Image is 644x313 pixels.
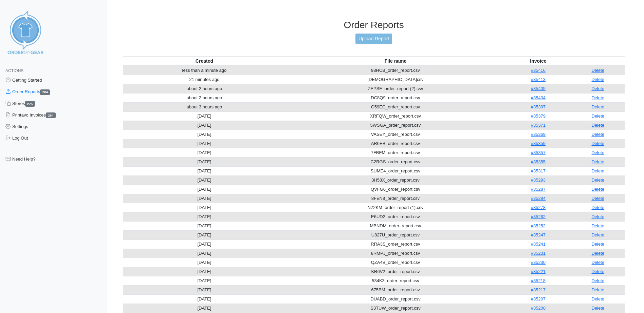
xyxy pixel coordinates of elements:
td: U827U_order_report.csv [286,230,505,239]
a: Delete [591,214,604,219]
a: #35413 [531,77,546,82]
td: about 2 hours ago [123,84,286,93]
a: Delete [591,77,604,82]
th: File name [286,56,505,66]
a: Delete [591,260,604,265]
a: #35278 [531,205,546,210]
a: Delete [591,150,604,155]
td: [DATE] [123,239,286,249]
a: #35357 [531,150,546,155]
a: Delete [591,168,604,173]
a: Delete [591,269,604,274]
a: Delete [591,123,604,128]
td: [DATE] [123,276,286,285]
td: [DATE] [123,166,286,175]
td: [DATE] [123,139,286,148]
td: [DEMOGRAPHIC_DATA]csv [286,75,505,84]
a: Delete [591,296,604,301]
a: #35252 [531,223,546,228]
td: 5WSGA_order_report.csv [286,121,505,130]
a: Delete [591,287,604,292]
td: [DATE] [123,148,286,157]
h3: Order Reports [123,19,625,31]
td: MBNDM_order_report.csv [286,221,505,230]
a: Delete [591,104,604,109]
a: #35247 [531,232,546,237]
a: Delete [591,223,604,228]
span: 284 [40,89,50,95]
a: Delete [591,68,604,73]
a: Delete [591,196,604,201]
td: SUME4_order_report.csv [286,166,505,175]
a: #35359 [531,141,546,146]
th: Invoice [505,56,571,66]
td: C2RGS_order_report.csv [286,157,505,166]
a: Delete [591,306,604,311]
td: QZA4B_order_report.csv [286,258,505,267]
td: [DATE] [123,212,286,221]
a: Delete [591,141,604,146]
a: Delete [591,232,604,237]
td: [DATE] [123,249,286,258]
a: #35230 [531,260,546,265]
a: #35369 [531,132,546,137]
td: 3H58X_order_report.csv [286,175,505,185]
a: #35218 [531,278,546,283]
td: G59EC_order_report.csv [286,102,505,111]
a: Upload Report [355,34,392,44]
td: [DATE] [123,304,286,313]
td: [DATE] [123,203,286,212]
a: #35379 [531,113,546,119]
td: [DATE] [123,121,286,130]
a: #35317 [531,168,546,173]
a: #35287 [531,187,546,192]
th: Created [123,56,286,66]
a: #35293 [531,178,546,183]
td: [DATE] [123,285,286,294]
a: Delete [591,86,604,91]
span: 284 [46,112,56,118]
td: 21 minutes ago [123,75,286,84]
a: #35397 [531,104,546,109]
a: #35200 [531,306,546,311]
a: #35405 [531,86,546,91]
a: #35217 [531,287,546,292]
a: #35416 [531,68,546,73]
a: #35231 [531,251,546,256]
a: Delete [591,242,604,247]
td: 93HCB_order_report.csv [286,66,505,75]
a: Delete [591,113,604,119]
td: less than a minute ago [123,66,286,75]
td: 534K3_order_report.csv [286,276,505,285]
td: [DATE] [123,230,286,239]
a: #35404 [531,95,546,100]
td: QVFG6_order_report.csv [286,185,505,194]
td: 8RMPJ_order_report.csv [286,249,505,258]
a: Delete [591,178,604,183]
td: VASEY_order_report.csv [286,130,505,139]
td: DC8Q9_order_report.csv [286,93,505,102]
a: Delete [591,187,604,192]
td: [DATE] [123,258,286,267]
a: #35355 [531,159,546,164]
td: N72KM_order_report (1).csv [286,203,505,212]
td: XRFQW_order_report.csv [286,111,505,121]
a: #35221 [531,269,546,274]
span: 275 [25,101,35,107]
td: [DATE] [123,111,286,121]
td: [DATE] [123,267,286,276]
a: Delete [591,205,604,210]
td: [DATE] [123,294,286,304]
td: E6UD2_order_report.csv [286,212,505,221]
a: #35371 [531,123,546,128]
a: #35207 [531,296,546,301]
td: [DATE] [123,157,286,166]
td: 8FEN8_order_report.csv [286,194,505,203]
td: S3TUW_order_report.csv [286,304,505,313]
td: DUABD_order_report.csv [286,294,505,304]
td: [DATE] [123,194,286,203]
td: [DATE] [123,221,286,230]
a: Delete [591,159,604,164]
td: RRA3S_order_report.csv [286,239,505,249]
a: #35262 [531,214,546,219]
